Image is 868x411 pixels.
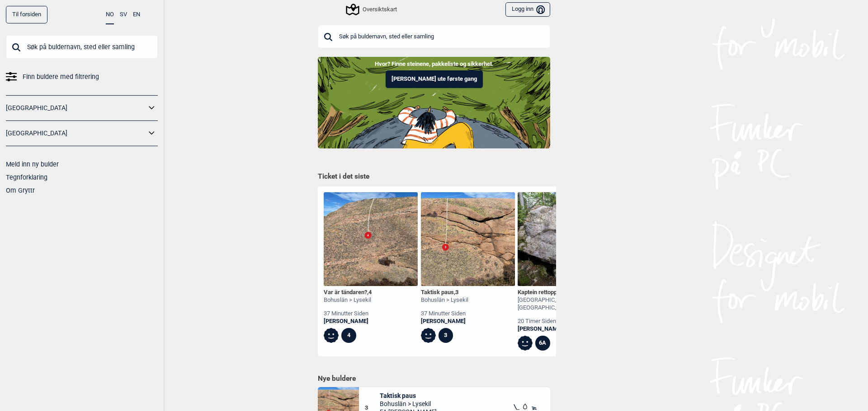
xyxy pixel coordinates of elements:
div: Oversiktskart [347,4,397,15]
span: 4 [368,289,372,296]
div: Taktisk paus , [421,289,468,296]
a: [PERSON_NAME] [518,325,612,333]
button: NO [106,6,114,24]
a: Meld inn ny bulder [6,161,59,168]
h1: Nye buldere [318,374,550,383]
div: [GEOGRAPHIC_DATA] og o > [GEOGRAPHIC_DATA] / K [518,296,612,312]
a: Tegnforklaring [6,174,47,181]
img: Var ar tandaren [324,192,418,286]
button: [PERSON_NAME] ute første gang [386,70,483,88]
a: [PERSON_NAME] [421,318,468,325]
div: Bohuslän > Lysekil [324,296,372,304]
a: Til forsiden [6,6,47,23]
a: [PERSON_NAME] [324,318,372,325]
a: [GEOGRAPHIC_DATA] [6,102,146,115]
div: Kaptein rettopp , Ψ [518,289,612,296]
input: Søk på buldernavn, sted eller samling [6,35,158,59]
span: Taktisk paus [380,392,437,400]
img: Indoor to outdoor [318,57,550,148]
div: 20 timer siden [518,318,612,325]
div: 3 [439,328,453,343]
img: Taktisk paus [421,192,515,286]
span: 3 [455,289,458,296]
input: Søk på buldernavn, sted eller samling [318,25,550,48]
div: 4 [341,328,356,343]
span: Finn buldere med filtrering [23,70,99,83]
span: Bohuslän > Lysekil [380,400,437,408]
button: EN [133,6,140,23]
a: Finn buldere med filtrering [6,70,158,83]
div: Var är tändaren? , [324,289,372,296]
div: 37 minutter siden [324,310,372,318]
a: Om Gryttr [6,187,35,194]
button: SV [120,6,127,23]
div: Bohuslän > Lysekil [421,296,468,304]
div: 37 minutter siden [421,310,468,318]
h1: Ticket i det siste [318,172,550,182]
div: 6A [535,336,550,351]
img: Kaptein rettopp 210528 [518,192,612,286]
p: Hvor? Finne steinene, pakkeliste og sikkerhet. [7,60,861,69]
button: Logg inn [505,2,550,17]
a: [GEOGRAPHIC_DATA] [6,127,146,140]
